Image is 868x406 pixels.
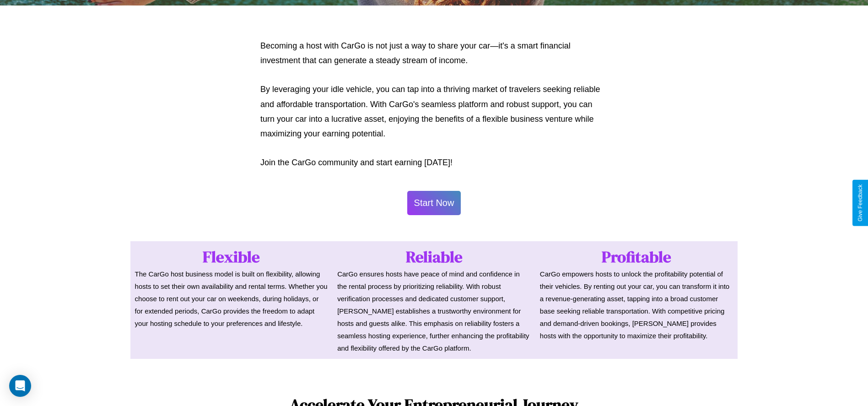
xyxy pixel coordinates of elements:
h1: Reliable [337,246,531,268]
p: Becoming a host with CarGo is not just a way to share your car—it's a smart financial investment ... [260,38,608,68]
h1: Profitable [540,246,733,268]
button: Start Now [407,191,461,215]
div: Open Intercom Messenger [9,375,31,397]
div: Give Feedback [857,184,863,222]
h1: Flexible [135,246,329,268]
p: Join the CarGo community and start earning [DATE]! [260,155,608,170]
p: CarGo empowers hosts to unlock the profitability potential of their vehicles. By renting out your... [540,268,733,342]
p: CarGo ensures hosts have peace of mind and confidence in the rental process by prioritizing relia... [337,268,531,354]
p: The CarGo host business model is built on flexibility, allowing hosts to set their own availabili... [135,268,329,330]
p: By leveraging your idle vehicle, you can tap into a thriving market of travelers seeking reliable... [260,82,608,141]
